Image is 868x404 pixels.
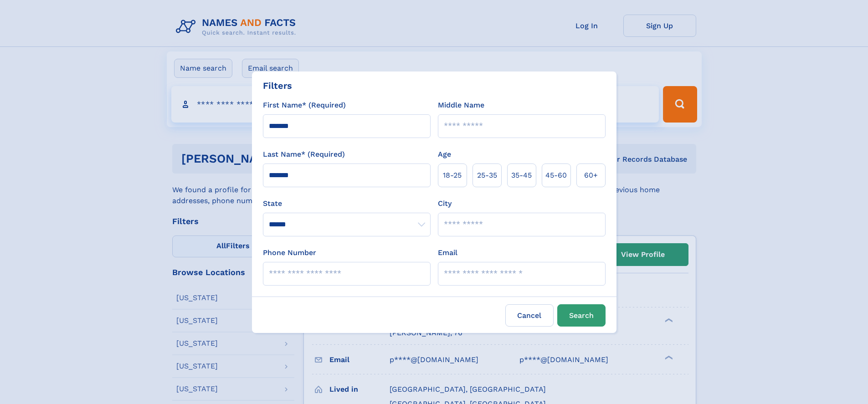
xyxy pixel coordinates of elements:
[505,304,554,327] label: Cancel
[511,170,532,181] span: 35‑45
[263,247,316,258] label: Phone Number
[263,149,345,160] label: Last Name* (Required)
[477,170,497,181] span: 25‑35
[263,79,292,92] div: Filters
[263,100,346,111] label: First Name* (Required)
[438,100,484,111] label: Middle Name
[584,170,598,181] span: 60+
[438,149,451,160] label: Age
[443,170,462,181] span: 18‑25
[557,304,606,327] button: Search
[438,247,457,258] label: Email
[545,170,567,181] span: 45‑60
[438,198,452,209] label: City
[263,198,431,209] label: State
